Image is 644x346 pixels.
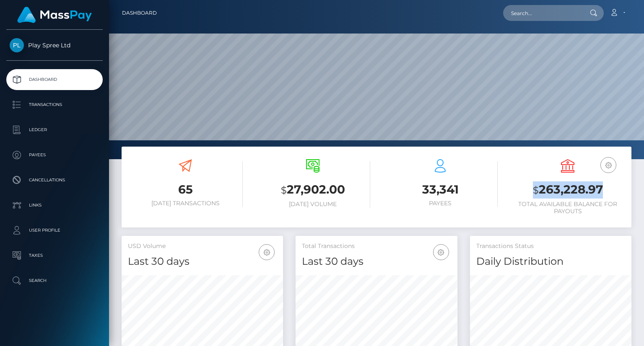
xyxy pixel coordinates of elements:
[476,254,625,269] h4: Daily Distribution
[10,224,99,237] p: User Profile
[128,181,243,198] h3: 65
[17,7,92,23] img: MassPay Logo
[10,199,99,212] p: Links
[302,254,451,269] h4: Last 30 days
[6,220,103,241] a: User Profile
[281,184,287,196] small: $
[6,41,103,49] span: Play Spree Ltd
[503,5,582,21] input: Search...
[533,184,539,196] small: $
[6,170,103,191] a: Cancellations
[10,38,24,52] img: Play Spree Ltd
[255,181,370,199] h3: 27,902.00
[302,242,451,250] h5: Total Transactions
[10,174,99,186] p: Cancellations
[6,69,103,90] a: Dashboard
[122,4,157,22] a: Dashboard
[10,98,99,111] p: Transactions
[6,94,103,115] a: Transactions
[6,245,103,266] a: Taxes
[10,249,99,262] p: Taxes
[255,201,370,208] h6: [DATE] Volume
[6,119,103,140] a: Ledger
[6,195,103,216] a: Links
[10,149,99,161] p: Payees
[10,274,99,287] p: Search
[383,181,498,198] h3: 33,341
[476,242,625,250] h5: Transactions Status
[128,200,243,207] h6: [DATE] Transactions
[10,124,99,136] p: Ledger
[10,73,99,86] p: Dashboard
[6,145,103,165] a: Payees
[383,200,498,207] h6: Payees
[510,201,625,215] h6: Total Available Balance for Payouts
[128,254,277,269] h4: Last 30 days
[510,181,625,199] h3: 263,228.97
[128,242,277,250] h5: USD Volume
[6,270,103,291] a: Search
